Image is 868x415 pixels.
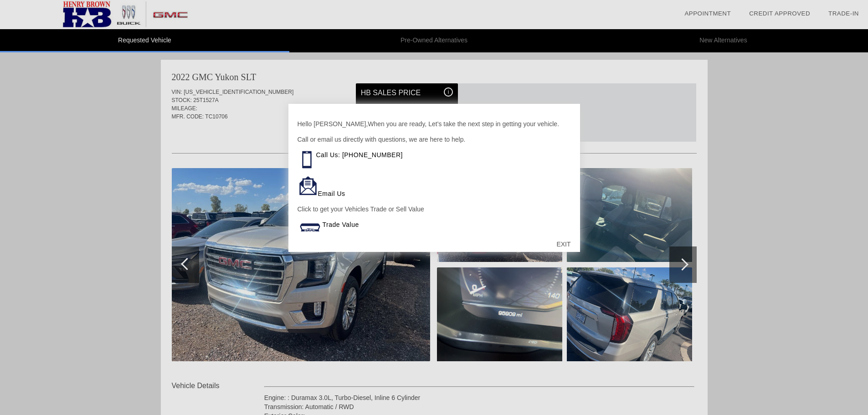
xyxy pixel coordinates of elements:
p: Call or email us directly with questions, we are here to help. [298,135,571,144]
a: Trade-In [828,10,859,17]
a: Trade Value [323,221,359,228]
a: Credit Approved [749,10,810,17]
p: Hello [PERSON_NAME],When you are ready, Let’s take the next step in getting your vehicle. [298,119,571,128]
div: EXIT [547,231,580,258]
img: Email Icon [298,175,318,196]
a: Call Us: [PHONE_NUMBER] [316,151,403,159]
a: Email Us [318,190,345,197]
p: Click to get your Vehicles Trade or Sell Value [298,205,571,214]
a: Appointment [684,10,731,17]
